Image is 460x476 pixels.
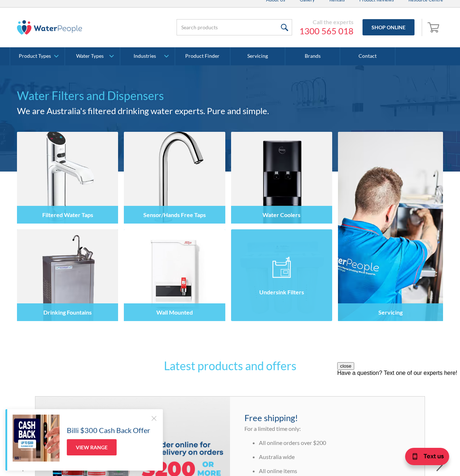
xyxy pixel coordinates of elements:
[262,211,300,218] h4: Water Coolers
[230,47,285,65] a: Servicing
[338,132,443,321] a: Servicing
[134,53,156,59] div: Industries
[124,132,225,224] img: Sensor/Hands Free Taps
[17,20,82,35] img: The Water People
[143,211,206,218] h4: Sensor/Hands Free Taps
[67,425,150,436] h5: Billi $300 Cash Back Offer
[120,47,175,65] a: Industries
[244,411,410,424] h4: Free shipping!
[17,132,118,224] img: Filtered Water Taps
[67,439,117,455] a: View Range
[259,289,304,295] h4: Undersink Filters
[19,53,51,59] div: Product Types
[363,19,415,35] a: Shop Online
[42,211,93,218] h4: Filtered Water Taps
[89,357,371,375] h3: Latest products and offers
[156,309,193,316] h4: Wall Mounted
[337,362,460,449] iframe: podium webchat widget prompt
[231,132,332,224] img: Water Coolers
[43,309,92,316] h4: Drinking Fountains
[259,453,410,461] li: Australia wide
[177,19,292,35] input: Search products
[65,47,120,65] a: Water Types
[428,21,441,33] img: shopping cart
[285,47,340,65] a: Brands
[175,47,230,65] a: Product Finder
[299,26,353,36] a: 1300 565 018
[10,47,65,65] a: Product Types
[388,440,460,476] iframe: podium webchat widget bubble
[340,47,395,65] a: Contact
[124,229,225,321] img: Wall Mounted
[76,53,104,59] div: Water Types
[378,309,403,316] h4: Servicing
[244,424,410,433] p: For a limited time only:
[13,415,60,462] img: Billi $300 Cash Back Offer
[299,18,353,26] div: Call the experts
[426,19,443,36] a: Open empty cart
[17,229,118,321] img: Drinking Fountains
[231,229,332,321] img: Undersink Filters
[259,438,410,447] li: All online orders over $200
[259,467,410,475] li: All online items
